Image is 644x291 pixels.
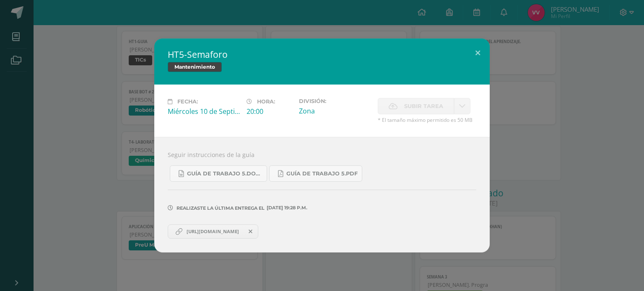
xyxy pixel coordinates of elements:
span: Mantenimiento [168,62,222,72]
span: Remover entrega [244,227,258,236]
span: Realizaste la última entrega el [177,205,265,211]
span: Fecha: [177,98,198,105]
div: Zona [299,106,371,116]
a: Guía de trabajo 5.docx [170,165,267,182]
span: [URL][DOMAIN_NAME] [182,228,243,235]
a: [URL][DOMAIN_NAME] [168,224,258,239]
label: División: [299,98,371,104]
label: La fecha de entrega ha expirado [378,98,454,114]
div: Miércoles 10 de Septiembre [168,107,240,116]
span: Hora: [257,98,275,105]
span: [DATE] 19:28 p.m. [265,208,307,208]
span: Guía de trabajo 5.pdf [286,170,358,177]
a: La fecha de entrega ha expirado [454,98,470,114]
button: Close (Esc) [466,39,490,67]
h2: HT5-Semaforo [168,49,476,60]
span: Subir tarea [404,98,443,114]
div: Seguir instrucciones de la guía [154,137,490,252]
span: Guía de trabajo 5.docx [187,170,262,177]
div: 20:00 [247,107,292,116]
a: Guía de trabajo 5.pdf [269,165,362,182]
span: * El tamaño máximo permitido es 50 MB [378,116,476,124]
